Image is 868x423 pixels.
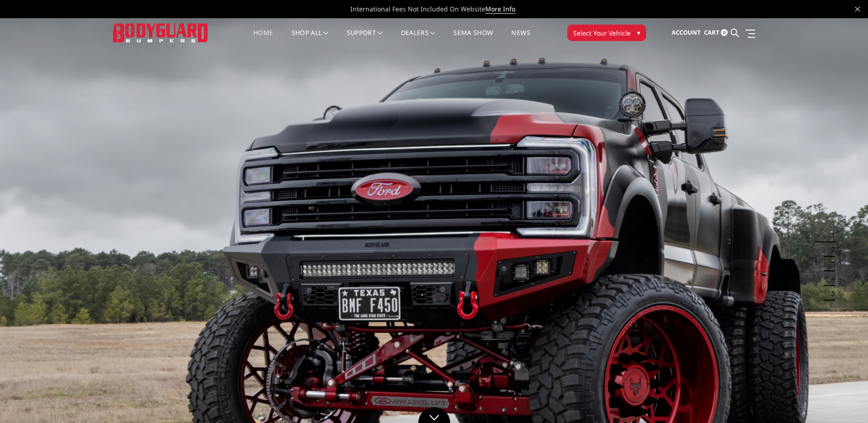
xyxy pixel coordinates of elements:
[347,30,383,47] a: Support
[113,23,209,42] img: BODYGUARD BUMPERS
[721,29,728,36] span: 0
[573,28,631,38] span: Select Your Vehicle
[485,5,515,14] a: More Info
[418,407,450,423] a: Click to Down
[453,30,493,47] a: SEMA Show
[672,20,701,45] a: Account
[401,30,436,47] a: Dealers
[567,25,646,41] button: Select Your Vehicle
[826,257,835,271] button: 3 of 5
[826,242,835,257] button: 2 of 5
[826,228,835,242] button: 1 of 5
[637,28,640,37] span: ▾
[292,30,329,47] a: shop all
[826,271,835,286] button: 4 of 5
[511,30,530,47] a: News
[826,286,835,301] button: 5 of 5
[704,28,719,36] span: Cart
[672,28,701,36] span: Account
[704,20,728,45] a: Cart 0
[253,30,273,47] a: Home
